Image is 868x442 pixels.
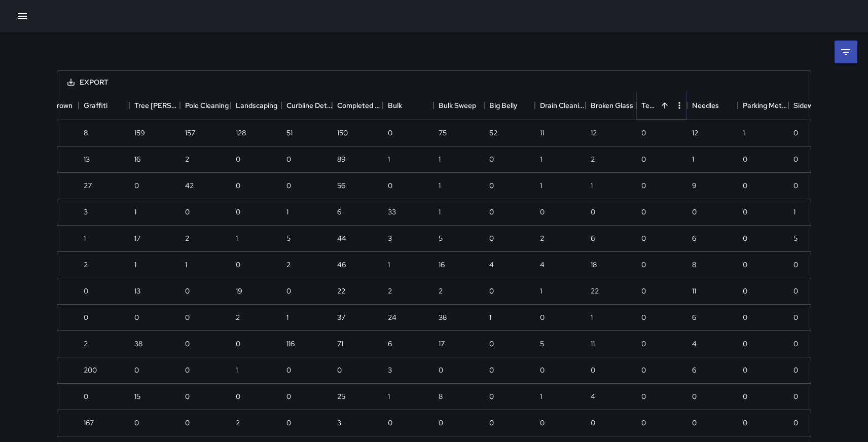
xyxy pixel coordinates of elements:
div: 0 [692,207,697,217]
div: 0 [489,391,494,401]
div: Tent Count [641,91,658,120]
div: 0 [286,418,291,428]
div: 38 [134,339,142,349]
div: 0 [793,312,798,322]
div: 0 [489,180,494,191]
div: 1 [439,154,441,164]
div: 18 [591,260,597,270]
div: 2 [236,418,240,428]
div: 0 [793,286,798,296]
div: 0 [388,418,392,428]
div: 0 [692,391,697,401]
div: Bulk Sweep [433,91,484,120]
div: Completed Trash Bags [337,91,383,120]
div: 0 [793,391,798,401]
div: 2 [439,286,443,296]
div: 0 [489,233,494,243]
div: 0 [489,339,494,349]
div: 0 [84,286,88,296]
div: 0 [540,418,545,428]
div: 0 [236,180,240,191]
div: 2 [540,233,544,243]
div: 0 [743,154,747,164]
div: 0 [439,418,443,428]
div: 2 [84,260,88,270]
div: Landscaping [231,91,281,120]
div: 1 [236,233,238,243]
div: 1 [388,154,390,164]
div: 2 [591,154,595,164]
div: 0 [286,391,291,401]
div: 4 [540,260,545,270]
div: 15 [134,391,140,401]
div: 46 [337,260,346,270]
div: 1 [692,154,694,164]
div: 4 [692,339,697,349]
div: 17 [134,233,140,243]
div: 17 [439,339,445,349]
div: 6 [337,207,341,217]
div: 5 [439,233,443,243]
div: 0 [641,391,646,401]
div: Bulk Sweep [439,91,476,120]
div: 1 [793,207,795,217]
div: 0 [540,365,545,375]
div: 13 [84,154,90,164]
div: 6 [692,233,696,243]
div: Big Belly [489,91,517,120]
div: 150 [337,128,348,138]
div: 0 [793,260,798,270]
div: 25 [337,391,345,401]
div: 0 [793,128,798,138]
div: 1 [540,180,542,191]
div: 1 [388,260,390,270]
div: 2 [185,154,189,164]
div: 37 [337,312,345,322]
div: 1 [286,312,288,322]
div: 1 [439,180,441,191]
div: 0 [185,391,190,401]
div: 0 [641,418,646,428]
div: 0 [743,207,747,217]
div: 0 [134,418,139,428]
div: 0 [489,154,494,164]
div: 51 [286,128,293,138]
div: 1 [540,154,542,164]
div: 0 [793,154,798,164]
div: 0 [793,339,798,349]
div: 16 [134,154,140,164]
div: 22 [591,286,599,296]
div: 11 [692,286,696,296]
div: 1 [591,180,593,191]
div: 1 [540,391,542,401]
div: 12 [591,128,597,138]
div: Graffiti [84,91,107,120]
div: 5 [286,233,291,243]
div: 11 [540,128,544,138]
div: 2 [286,260,291,270]
div: Drain Cleaning [535,91,586,120]
div: 0 [84,312,88,322]
div: 0 [489,286,494,296]
div: 0 [286,180,291,191]
div: 0 [591,365,595,375]
div: 0 [540,207,545,217]
div: 38 [439,312,447,322]
div: 0 [743,365,747,375]
div: 128 [236,128,246,138]
div: Drain Cleaning [540,91,586,120]
div: 0 [185,365,190,375]
div: 0 [641,233,646,243]
div: Pole Cleaning [185,91,229,120]
div: 52 [489,128,497,138]
div: 22 [337,286,345,296]
div: 0 [641,286,646,296]
div: 6 [388,339,392,349]
div: 159 [134,128,145,138]
div: 2 [236,312,240,322]
div: 0 [236,207,240,217]
div: 0 [743,312,747,322]
div: 11 [591,339,595,349]
div: 1 [540,286,542,296]
div: Pole Cleaning [180,91,231,120]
